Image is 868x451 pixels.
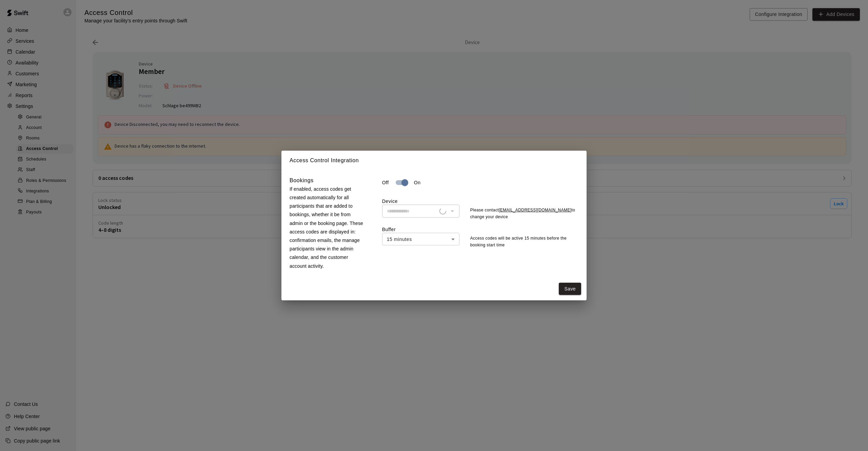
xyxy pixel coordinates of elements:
[290,176,314,185] h6: Bookings
[290,185,365,270] p: If enabled, access codes get created automatically for all participants that are added to booking...
[382,226,459,233] label: Buffer
[382,233,459,245] div: 15 minutes
[414,179,421,186] p: On
[382,179,389,186] p: Off
[499,208,572,212] u: [EMAIL_ADDRESS][DOMAIN_NAME]
[470,235,578,249] p: Access codes will be active 15 minutes before the booking start time
[470,207,578,221] p: Please contact to change your device
[382,199,398,204] label: Device
[281,151,587,170] h2: Access Control Integration
[559,283,581,295] button: Save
